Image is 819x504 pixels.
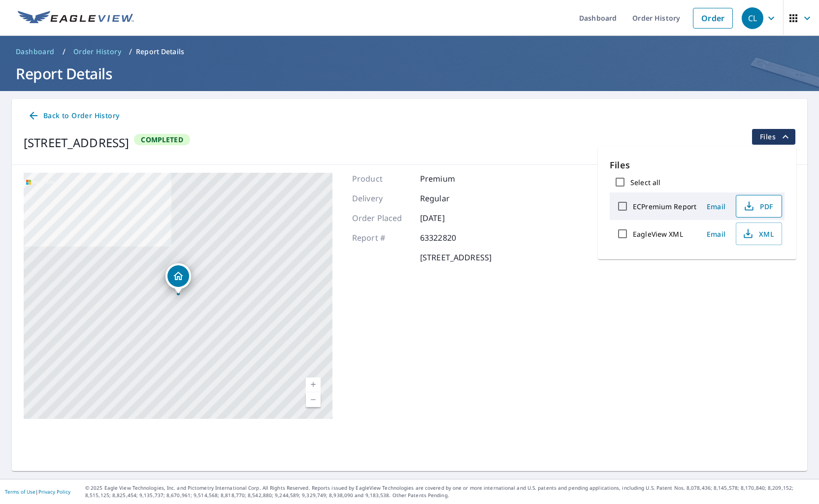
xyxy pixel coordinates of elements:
[352,212,411,224] p: Order Placed
[306,392,321,407] a: Current Level 17, Zoom Out
[135,135,189,144] span: Completed
[420,252,491,263] p: [STREET_ADDRESS]
[704,229,728,239] span: Email
[752,129,795,145] button: filesDropdownBtn-63322820
[693,8,733,29] a: Order
[352,192,411,204] p: Delivery
[136,47,184,57] p: Report Details
[16,47,55,57] span: Dashboard
[700,226,732,242] button: Email
[73,47,121,57] span: Order History
[610,158,785,172] p: Files
[85,484,814,499] p: © 2025 Eagle View Technologies, Inc. and Pictometry International Corp. All Rights Reserved. Repo...
[736,222,782,245] button: XML
[38,488,70,495] a: Privacy Policy
[28,110,119,122] span: Back to Order History
[12,44,807,60] nav: breadcrumb
[420,173,479,185] p: Premium
[352,173,411,185] p: Product
[69,44,125,60] a: Order History
[306,378,321,392] a: Current Level 17, Zoom In
[633,202,696,211] label: ECPremium Report
[24,134,129,152] div: [STREET_ADDRESS]
[742,228,774,240] span: XML
[352,232,411,244] p: Report #
[24,107,123,125] a: Back to Order History
[420,212,479,224] p: [DATE]
[5,488,35,495] a: Terms of Use
[704,202,728,211] span: Email
[63,46,66,58] li: /
[633,229,683,239] label: EagleView XML
[12,44,59,60] a: Dashboard
[420,232,479,244] p: 63322820
[736,195,782,218] button: PDF
[165,263,191,294] div: Dropped pin, building 1, Residential property, 860 Sorrento Rd Jacksonville, FL 32207
[12,63,807,84] h1: Report Details
[129,46,132,58] li: /
[742,7,763,29] div: CL
[742,200,774,212] span: PDF
[420,192,479,204] p: Regular
[5,489,70,495] p: |
[630,178,660,187] label: Select all
[760,131,791,143] span: Files
[700,199,732,214] button: Email
[18,11,134,26] img: EV Logo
